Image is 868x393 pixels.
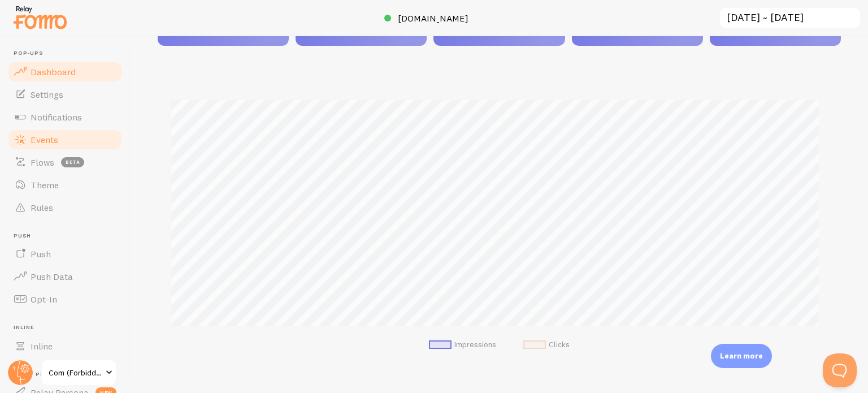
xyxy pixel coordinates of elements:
span: Pop-ups [14,50,123,57]
span: Events [31,134,58,145]
a: Push [7,243,123,265]
span: Flows [31,157,54,168]
a: Theme [7,174,123,196]
span: Push [31,248,51,260]
span: Theme [31,179,59,191]
a: Inline [7,335,123,357]
span: Opt-In [31,293,57,305]
span: Push [14,232,123,240]
a: Rules [7,196,123,219]
a: Flows beta [7,151,123,174]
img: fomo-relay-logo-orange.svg [12,3,68,32]
span: Inline [31,340,53,352]
a: Com (Forbiddenfruit) [41,359,117,386]
a: Opt-In [7,288,123,310]
iframe: Help Scout Beacon - Open [823,353,857,387]
span: Push Data [31,271,73,282]
span: Dashboard [31,66,76,77]
li: Impressions [429,340,496,350]
span: Rules [31,202,53,213]
span: beta [61,157,84,167]
div: Learn more [711,344,772,368]
span: Notifications [31,111,82,123]
a: Settings [7,83,123,106]
span: Settings [31,89,63,100]
a: Notifications [7,106,123,128]
a: Events [7,128,123,151]
p: Learn more [720,351,763,361]
a: Dashboard [7,61,123,83]
li: Clicks [523,340,570,350]
span: Inline [14,324,123,331]
span: Com (Forbiddenfruit) [49,366,102,379]
a: Push Data [7,265,123,288]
